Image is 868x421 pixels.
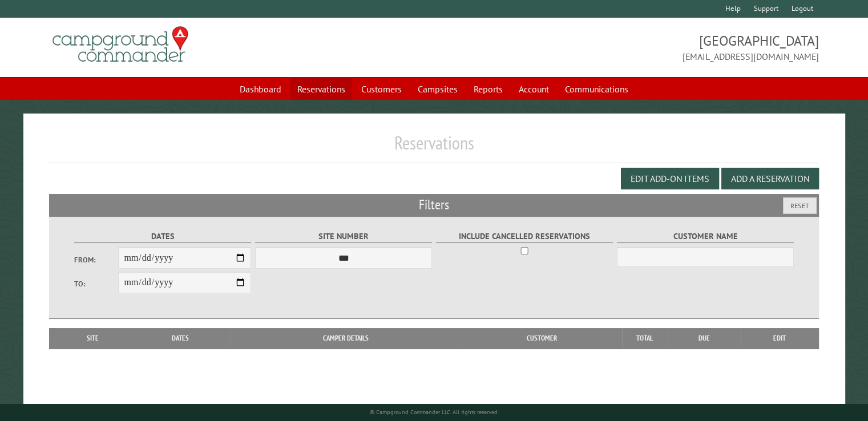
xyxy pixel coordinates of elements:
[255,230,433,243] label: Site Number
[434,31,819,63] span: [GEOGRAPHIC_DATA] [EMAIL_ADDRESS][DOMAIN_NAME]
[74,254,119,265] label: From:
[55,328,131,349] th: Site
[721,168,819,189] button: Add a Reservation
[74,278,119,289] label: To:
[617,230,794,243] label: Customer Name
[783,197,817,214] button: Reset
[290,78,352,100] a: Reservations
[74,230,252,243] label: Dates
[512,78,556,100] a: Account
[622,328,668,349] th: Total
[558,78,635,100] a: Communications
[233,78,288,100] a: Dashboard
[411,78,465,100] a: Campsites
[230,328,462,349] th: Camper Details
[354,78,409,100] a: Customers
[49,132,819,163] h1: Reservations
[49,22,192,67] img: Campground Commander
[49,194,819,216] h2: Filters
[370,408,499,416] small: © Campground Commander LLC. All rights reserved.
[436,230,613,243] label: Include Cancelled Reservations
[131,328,230,349] th: Dates
[741,328,819,349] th: Edit
[621,168,719,189] button: Edit Add-on Items
[462,328,622,349] th: Customer
[467,78,510,100] a: Reports
[668,328,741,349] th: Due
